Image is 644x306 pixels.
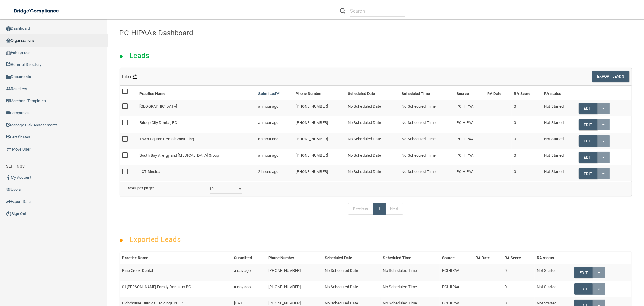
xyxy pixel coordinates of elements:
[385,203,403,215] a: Next
[399,86,454,100] th: Scheduled Time
[266,252,322,264] th: Phone Number
[266,264,322,281] td: [PHONE_NUMBER]
[127,186,154,190] b: Rows per page:
[345,133,399,149] td: No Scheduled Date
[293,133,345,149] td: [PHONE_NUMBER]
[512,165,542,181] td: 0
[6,146,12,152] img: briefcase.64adab9b.png
[454,165,485,181] td: PCIHIPAA
[399,100,454,116] td: No Scheduled Time
[574,283,593,295] a: Edit
[502,281,535,297] td: 0
[542,116,576,133] td: Not Started
[137,116,256,133] td: Bridge City Dental, PC
[535,281,572,297] td: Not Started
[293,86,345,100] th: Phone Number
[133,74,137,79] img: icon-filter@2x.21656d0b.png
[120,281,232,297] td: St [PERSON_NAME] Family Dentistry PC
[340,8,345,14] img: ic-search.3b580494.png
[6,51,11,55] img: enterprise.0d942306.png
[454,100,485,116] td: PCIHIPAA
[345,165,399,181] td: No Scheduled Date
[9,5,65,17] img: bridge_compliance_login_screen.278c3ca4.svg
[345,100,399,116] td: No Scheduled Date
[137,133,256,149] td: Town Square Dental Consulting
[6,187,11,192] img: icon-users.e205127d.png
[381,281,440,297] td: No Scheduled Time
[256,165,293,181] td: 2 hours ago
[502,264,535,281] td: 0
[454,149,485,165] td: PCIHIPAA
[574,267,593,278] a: Edit
[137,100,256,116] td: [GEOGRAPHIC_DATA]
[137,86,256,100] th: Practice Name
[512,116,542,133] td: 0
[6,199,11,204] img: icon-export.b9366987.png
[350,5,405,17] input: Search
[592,71,629,82] button: Export Leads
[399,133,454,149] td: No Scheduled Time
[440,264,473,281] td: PCIHIPAA
[137,149,256,165] td: South Bay Allergy and [MEDICAL_DATA] Group
[473,252,502,264] th: RA Date
[512,149,542,165] td: 0
[579,152,597,163] a: Edit
[232,281,266,297] td: a day ago
[232,252,266,264] th: Submitted
[512,86,542,100] th: RA Score
[440,252,473,264] th: Source
[454,116,485,133] td: PCIHIPAA
[345,86,399,100] th: Scheduled Date
[348,203,373,215] a: Previous
[6,211,11,216] img: ic_power_dark.7ecde6b1.png
[579,119,597,130] a: Edit
[256,100,293,116] td: an hour ago
[6,86,11,91] img: ic_reseller.de258add.png
[454,86,485,100] th: Source
[512,100,542,116] td: 0
[322,264,381,281] td: No Scheduled Date
[123,231,187,248] h2: Exported Leads
[345,116,399,133] td: No Scheduled Date
[502,252,535,264] th: RA Score
[122,74,138,79] span: Filter
[373,203,385,215] a: 1
[293,149,345,165] td: [PHONE_NUMBER]
[293,116,345,133] td: [PHONE_NUMBER]
[6,163,25,170] label: SETTINGS
[535,264,572,281] td: Not Started
[256,133,293,149] td: an hour ago
[6,38,11,43] img: organization-icon.f8decf85.png
[266,281,322,297] td: [PHONE_NUMBER]
[293,100,345,116] td: [PHONE_NUMBER]
[137,165,256,181] td: LCT Medical
[579,168,597,179] a: Edit
[542,86,576,100] th: RA status
[399,165,454,181] td: No Scheduled Time
[485,86,511,100] th: RA Date
[542,165,576,181] td: Not Started
[579,135,597,147] a: Edit
[256,149,293,165] td: an hour ago
[256,116,293,133] td: an hour ago
[542,133,576,149] td: Not Started
[123,47,155,64] h2: Leads
[542,149,576,165] td: Not Started
[6,26,11,31] img: ic_dashboard_dark.d01f4a41.png
[120,264,232,281] td: Pine Creek Dental
[542,100,576,116] td: Not Started
[322,281,381,297] td: No Scheduled Date
[512,133,542,149] td: 0
[579,103,597,114] a: Edit
[120,29,632,37] h4: PCIHIPAA's Dashboard
[399,116,454,133] td: No Scheduled Time
[258,91,280,96] a: Submitted
[381,264,440,281] td: No Scheduled Time
[399,149,454,165] td: No Scheduled Time
[6,175,11,180] img: ic_user_dark.df1a06c3.png
[535,252,572,264] th: RA status
[293,165,345,181] td: [PHONE_NUMBER]
[381,252,440,264] th: Scheduled Time
[454,133,485,149] td: PCIHIPAA
[232,264,266,281] td: a day ago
